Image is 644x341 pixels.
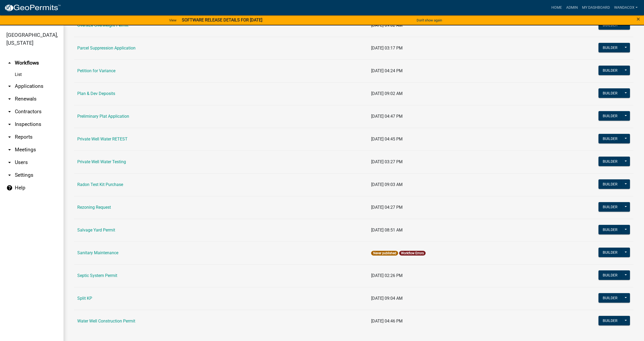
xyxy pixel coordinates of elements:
[371,137,403,142] span: [DATE] 04:45 PM
[167,16,179,25] a: View
[6,121,13,128] i: arrow_drop_down
[598,179,622,189] button: Builder
[6,108,13,115] i: arrow_drop_down
[6,185,13,191] i: help
[549,3,564,13] a: Home
[598,111,622,121] button: Builder
[598,20,622,30] button: Builder
[77,114,129,119] a: Preliminary Plat Application
[371,182,403,187] span: [DATE] 09:03 AM
[598,88,622,98] button: Builder
[598,316,622,325] button: Builder
[598,248,622,257] button: Builder
[371,273,403,278] span: [DATE] 02:26 PM
[598,134,622,143] button: Builder
[6,159,13,166] i: arrow_drop_down
[371,296,403,301] span: [DATE] 09:04 AM
[371,46,403,51] span: [DATE] 03:17 PM
[77,250,118,255] a: Sanitary Maintenance
[612,3,640,13] a: WandaCox
[6,83,13,89] i: arrow_drop_down
[77,91,115,96] a: Plan & Dev Deposits
[598,293,622,303] button: Builder
[77,205,111,210] a: Rezoning Request
[598,270,622,280] button: Builder
[77,273,117,278] a: Septic System Permit
[77,159,126,164] a: Private Well Water Testing
[77,319,135,324] a: Water Well Construction Permit
[77,137,128,142] a: Private Well Water RETEST
[6,172,13,178] i: arrow_drop_down
[182,17,262,22] strong: SOFTWARE RELEASE DETAILS FOR [DATE]
[371,159,403,164] span: [DATE] 03:27 PM
[401,251,424,255] a: Workflow Errors
[6,147,13,153] i: arrow_drop_down
[598,157,622,166] button: Builder
[598,202,622,212] button: Builder
[598,43,622,52] button: Builder
[371,205,403,210] span: [DATE] 04:27 PM
[637,15,640,23] span: ×
[6,60,13,66] i: arrow_drop_up
[77,46,136,51] a: Parcel Suppression Application
[77,68,115,73] a: Petition for Variance
[6,96,13,102] i: arrow_drop_down
[371,114,403,119] span: [DATE] 04:47 PM
[77,182,123,187] a: Radon Test Kit Purchase
[598,66,622,75] button: Builder
[371,251,398,256] span: Never published
[371,319,403,324] span: [DATE] 04:46 PM
[637,16,640,22] button: Close
[6,134,13,140] i: arrow_drop_down
[371,68,403,73] span: [DATE] 04:24 PM
[77,296,92,301] a: Split KP
[77,228,115,233] a: Salvage Yard Permit
[415,16,444,25] button: Don't show again
[580,3,612,13] a: My Dashboard
[564,3,580,13] a: Admin
[371,91,403,96] span: [DATE] 09:02 AM
[371,228,403,233] span: [DATE] 08:51 AM
[598,225,622,234] button: Builder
